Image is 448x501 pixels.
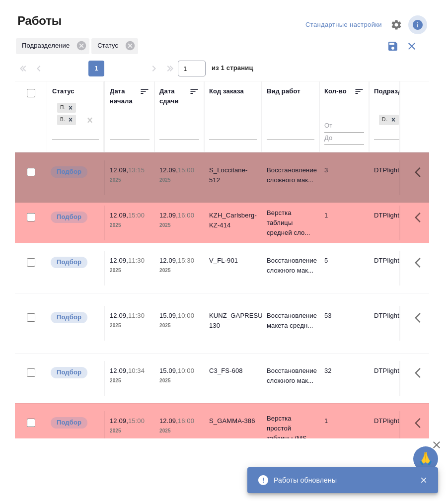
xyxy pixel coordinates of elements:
td: 53 [319,306,369,341]
span: из 1 страниц [212,62,253,76]
p: 15:30 [178,257,194,264]
div: Вид работ [267,86,300,96]
div: C3_FS-608 [209,366,257,376]
button: Здесь прячутся важные кнопки [409,251,433,275]
p: Подбор [57,257,81,267]
td: DTPlight [369,411,427,446]
p: 2025 [159,266,199,276]
input: До [324,132,364,144]
p: Статус [97,41,122,51]
p: 12.09, [159,212,178,219]
span: Посмотреть информацию [408,15,429,34]
p: 2025 [110,175,149,185]
div: Подразделение [374,86,425,96]
span: Настроить таблицу [384,13,408,37]
p: 12.09, [110,417,128,425]
p: 10:00 [178,312,194,319]
div: Можно подбирать исполнителей [50,366,99,379]
div: Можно подбирать исполнителей [50,311,99,324]
div: Код заказа [209,86,244,96]
p: 2025 [110,376,149,386]
div: V_FL-901 [209,256,257,266]
p: 12.09, [110,312,128,319]
div: В работе [57,115,65,125]
button: Сохранить фильтры [383,37,402,56]
p: 15:00 [128,417,145,425]
p: 15.09, [159,312,178,319]
div: S_GAMMA-386 [209,416,257,426]
div: Статус [91,38,138,54]
div: Дата начала [110,86,140,106]
p: 15:00 [128,212,145,219]
p: 12.09, [110,257,128,264]
p: 12.09, [110,212,128,219]
p: 11:30 [128,257,145,264]
p: 2025 [110,426,149,436]
div: split button [303,17,384,33]
p: Восстановление сложного мак... [267,165,314,185]
td: DTPlight [369,160,427,195]
td: DTPlight [369,361,427,396]
button: Закрыть [413,476,434,485]
p: 12.09, [110,367,128,374]
div: DTPlight [378,114,400,126]
p: 15.09, [159,367,178,374]
p: 2025 [110,220,149,230]
div: Можно подбирать исполнителей [50,211,99,224]
td: 32 [319,361,369,396]
div: Дата сдачи [159,86,189,106]
p: Подбор [57,367,81,377]
button: Здесь прячутся важные кнопки [409,160,433,184]
div: Подбор, В работе [56,114,77,126]
p: 2025 [110,321,149,331]
button: 🙏 [413,446,438,471]
td: 1 [319,206,369,240]
div: Статус [52,86,75,96]
div: DTPlight [379,115,388,125]
td: 1 [319,411,369,446]
button: Здесь прячутся важные кнопки [409,411,433,435]
div: Работы обновлены [274,475,405,485]
p: 12.09, [110,166,128,174]
p: Подбор [57,212,81,222]
p: 2025 [159,426,199,436]
div: Подразделение [16,38,89,54]
p: Подразделение [22,41,73,51]
td: 5 [319,251,369,286]
div: KUNZ_GAPRESURS-130 [209,311,257,331]
div: KZH_Carlsberg-KZ-414 [209,211,257,230]
p: 2025 [159,175,199,185]
td: DTPlight [369,306,427,341]
p: 12.09, [159,257,178,264]
button: Здесь прячутся важные кнопки [409,361,433,385]
p: 15:00 [178,166,194,174]
p: 16:00 [178,212,194,219]
td: 3 [319,160,369,195]
input: От [324,120,364,133]
p: Подбор [57,312,81,322]
div: Подбор [57,103,65,113]
p: Восстановление сложного мак... [267,366,314,386]
p: 13:15 [128,166,145,174]
p: 12.09, [159,417,178,425]
button: Здесь прячутся важные кнопки [409,306,433,330]
p: 10:34 [128,367,145,374]
div: S_Loccitane-512 [209,165,257,185]
td: DTPlight [369,206,427,240]
p: 10:00 [178,367,194,374]
p: 11:30 [128,312,145,319]
div: Подбор, В работе [56,102,77,114]
p: 12.09, [159,166,178,174]
p: 2025 [159,321,199,331]
button: Здесь прячутся важные кнопки [409,206,433,229]
div: Можно подбирать исполнителей [50,256,99,269]
p: Верстка простой таблицы (MS... [267,414,314,443]
td: DTPlight [369,251,427,286]
p: 2025 [110,266,149,276]
p: Верстка таблицы средней сло... [267,208,314,238]
div: Можно подбирать исполнителей [50,165,99,179]
p: 2025 [159,220,199,230]
p: 16:00 [178,417,194,425]
div: Кол-во [324,86,347,96]
button: Сбросить фильтры [402,37,421,56]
